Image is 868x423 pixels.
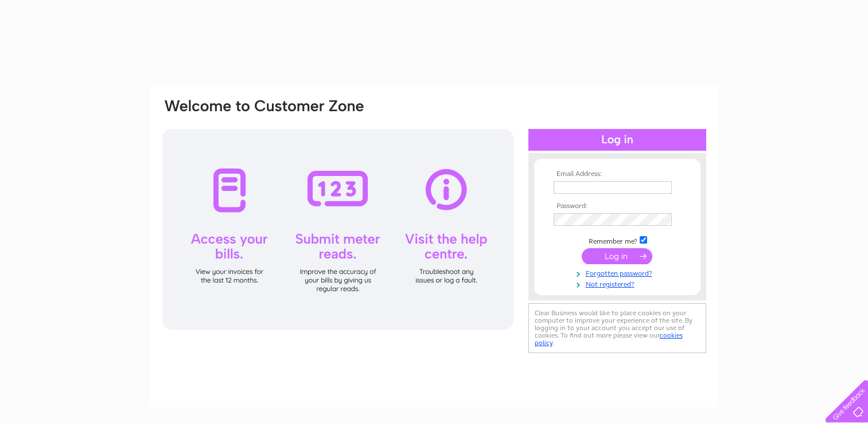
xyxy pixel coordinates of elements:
a: cookies policy [535,331,683,347]
a: Forgotten password? [554,267,684,278]
th: Password: [551,202,684,210]
th: Email Address: [551,170,684,178]
div: Clear Business would like to place cookies on your computer to improve your experience of the sit... [528,303,706,353]
input: Submit [582,248,652,264]
a: Not registered? [554,278,684,289]
td: Remember me? [551,234,684,246]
